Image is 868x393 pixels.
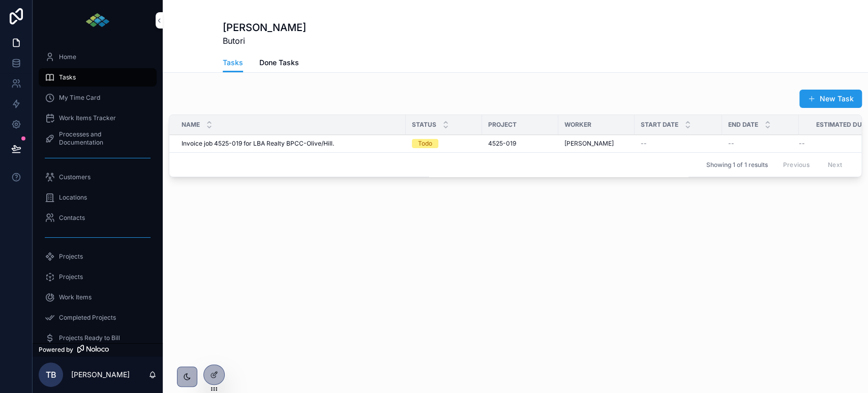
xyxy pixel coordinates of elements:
span: Butori [223,35,306,47]
span: Customers [59,173,91,181]
div: Todo [418,139,432,148]
span: -- [641,139,647,148]
a: Done Tasks [259,53,299,74]
span: Completed Projects [59,314,116,322]
span: Projects Ready to Bill [59,334,120,342]
span: Project [488,121,517,129]
span: -- [799,139,805,148]
span: Powered by [39,346,73,354]
img: App logo [85,12,110,29]
span: Name [182,121,200,129]
a: Locations [39,188,157,207]
div: scrollable content [33,41,163,343]
a: Completed Projects [39,308,157,327]
span: End Date [728,121,758,129]
a: [PERSON_NAME] [564,139,628,148]
span: Done Tasks [259,58,299,68]
a: 4525-019 [488,139,516,148]
span: Worker [564,121,591,129]
a: 4525-019 [488,139,552,148]
a: Todo [412,139,476,148]
span: My Time Card [59,94,100,102]
span: Home [59,53,76,61]
a: Work Items Tracker [39,109,157,127]
a: Customers [39,168,157,186]
button: New Task [799,90,862,108]
span: Showing 1 of 1 results [706,161,767,169]
span: Projects [59,252,83,261]
a: Projects Ready to Bill [39,329,157,347]
span: Work Items Tracker [59,114,116,122]
span: Processes and Documentation [59,130,146,147]
p: [PERSON_NAME] [71,370,130,380]
span: Work Items [59,293,92,301]
span: Contacts [59,214,85,222]
a: -- [641,139,716,148]
a: Projects [39,268,157,286]
a: Tasks [223,53,243,73]
span: Locations [59,193,87,202]
span: -- [728,139,734,148]
a: My Time Card [39,89,157,107]
span: Tasks [223,58,243,68]
a: Home [39,48,157,66]
a: Contacts [39,209,157,227]
a: Powered by [33,343,163,356]
a: Tasks [39,68,157,87]
h1: [PERSON_NAME] [223,20,306,35]
a: Work Items [39,288,157,306]
a: [PERSON_NAME] [564,139,614,148]
span: Start Date [641,121,678,129]
a: Processes and Documentation [39,129,157,148]
span: Invoice job 4525-019 for LBA Realty BPCC-Olive/Hill. [182,139,334,148]
span: Projects [59,273,83,281]
a: Projects [39,247,157,266]
a: -- [728,139,793,148]
span: TB [46,369,56,381]
span: Tasks [59,73,76,81]
span: Status [412,121,436,129]
a: Invoice job 4525-019 for LBA Realty BPCC-Olive/Hill. [182,139,400,148]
